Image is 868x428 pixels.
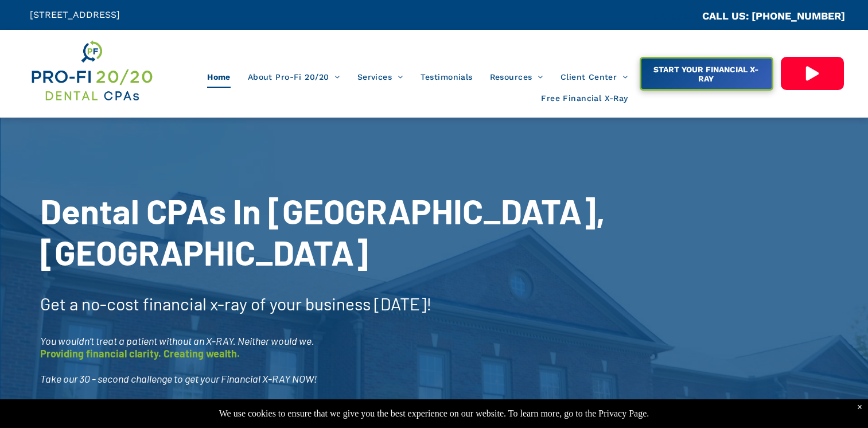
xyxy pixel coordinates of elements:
[198,66,239,88] a: Home
[640,57,773,91] a: START YOUR FINANCIAL X-RAY
[857,402,862,413] div: Dismiss notification
[40,190,605,273] span: Dental CPAs In [GEOGRAPHIC_DATA], [GEOGRAPHIC_DATA]
[702,10,845,22] a: CALL US: [PHONE_NUMBER]
[30,38,154,103] img: Get Dental CPA Consulting, Bookkeeping, & Bank Loans
[30,9,120,20] span: [STREET_ADDRESS]
[532,88,636,110] a: Free Financial X-Ray
[552,66,637,88] a: Client Center
[251,293,432,314] span: of your business [DATE]!
[81,293,247,314] span: no-cost financial x-ray
[643,59,770,89] span: START YOUR FINANCIAL X-RAY
[481,66,552,88] a: Resources
[349,66,412,88] a: Services
[40,293,78,314] span: Get a
[40,334,314,347] span: You wouldn’t treat a patient without an X-RAY. Neither would we.
[40,347,240,360] span: Providing financial clarity. Creating wealth.
[412,66,481,88] a: Testimonials
[239,66,349,88] a: About Pro-Fi 20/20
[40,372,317,385] span: Take our 30 - second challenge to get your Financial X-RAY NOW!
[653,11,702,22] span: CA::CALLC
